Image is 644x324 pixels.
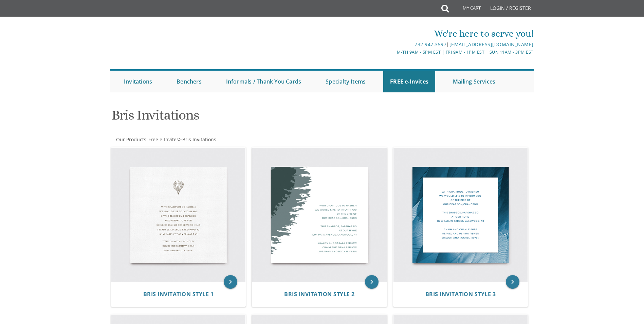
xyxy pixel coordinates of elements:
span: Bris Invitation Style 1 [143,290,214,298]
a: Bris Invitations [182,136,216,143]
a: keyboard_arrow_right [365,275,379,289]
div: | [252,40,534,49]
span: > [179,136,216,143]
div: M-Th 9am - 5pm EST | Fri 9am - 1pm EST | Sun 11am - 3pm EST [252,49,534,56]
a: Free e-Invites [148,136,179,143]
span: Bris Invitation Style 2 [284,290,355,298]
a: Benchers [170,71,208,92]
a: Bris Invitation Style 2 [284,291,355,298]
img: Bris Invitation Style 3 [393,148,528,282]
a: My Cart [448,1,485,18]
img: Bris Invitation Style 1 [111,148,246,282]
span: Bris Invitations [182,136,216,143]
a: Bris Invitation Style 1 [143,291,214,298]
div: We're here to serve you! [252,27,534,40]
a: FREE e-Invites [383,71,435,92]
a: keyboard_arrow_right [506,275,519,289]
img: Bris Invitation Style 2 [252,148,387,282]
a: Bris Invitation Style 3 [425,291,496,298]
a: Mailing Services [446,71,502,92]
a: Specialty Items [319,71,372,92]
a: Invitations [117,71,159,92]
span: Free e-Invites [148,136,179,143]
div: : [110,136,322,143]
a: keyboard_arrow_right [224,275,237,289]
a: [EMAIL_ADDRESS][DOMAIN_NAME] [449,41,534,48]
h1: Bris Invitations [112,108,389,128]
a: Our Products [115,136,146,143]
span: Bris Invitation Style 3 [425,290,496,298]
a: Informals / Thank You Cards [219,71,308,92]
a: 732.947.3597 [415,41,446,48]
